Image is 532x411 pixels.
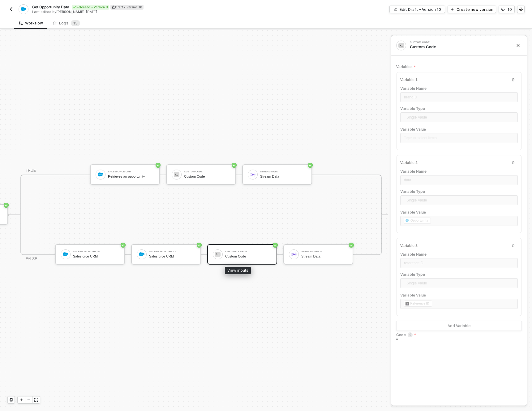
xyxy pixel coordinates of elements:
span: icon-edit [393,7,397,11]
div: Last edited by - [DATE] [32,10,265,14]
label: Variable Type [400,106,518,111]
div: Salesforce CRM [149,254,195,258]
div: Variable 1 [400,77,418,83]
button: Add Variable [396,321,522,331]
img: integration-icon [21,6,26,12]
span: icon-success-page [121,243,126,248]
div: Salesforce CRM [73,254,119,258]
div: Draft • Version 10 [110,5,144,10]
div: Salesforce CRM #4 [73,250,119,253]
img: icon [63,252,68,257]
button: Edit Draft • Version 10 [389,6,445,13]
label: Variable Name [400,169,518,174]
div: Custom Code [410,41,503,44]
div: Edit Draft • Version 10 [400,7,441,12]
span: icon-expand [34,398,38,402]
span: Single Value [406,196,514,205]
span: icon-close [516,44,520,47]
span: icon-success-page [197,243,202,248]
span: icon-versioning [501,7,505,11]
span: icon-minus [27,398,31,402]
div: Workflow [19,21,43,26]
div: Released • Version 8 [72,5,109,10]
div: Variable 3 [400,243,418,249]
div: Add Variable [448,323,471,328]
div: Logs [53,20,80,26]
span: 1 [73,21,75,25]
label: Variable Value [400,127,518,132]
div: FALSE [26,256,37,262]
span: Get Opportunity Data [32,4,69,10]
div: Stream Data [260,175,307,179]
button: back [7,6,15,13]
span: 3 [75,21,78,25]
img: fieldIcon [405,219,409,223]
div: View inputs [225,267,251,274]
span: [PERSON_NAME] [56,10,84,14]
span: icon-play [450,7,454,11]
span: icon-success-page [232,163,237,168]
label: Variable Name [400,86,518,91]
div: Salesforce CRM [108,171,154,173]
img: back [9,7,14,12]
div: 10 [508,7,512,12]
img: icon [291,252,297,257]
span: Single Value [406,279,514,288]
div: Custom Code [410,44,506,50]
label: Variable Type [400,189,518,194]
label: Variable Type [400,272,518,277]
label: Variable Value [400,210,518,215]
span: icon-play [19,398,23,402]
img: icon [98,172,103,177]
div: TRUE [26,168,36,174]
img: icon [250,172,255,177]
div: Custom Code [225,254,272,258]
span: icon-success-page [156,163,161,168]
span: icon-success-page [273,243,278,248]
div: Stream Data [260,171,307,173]
div: Custom Code [184,171,230,173]
label: Variable Name [400,252,518,257]
img: icon-info [408,332,413,337]
label: Variable Value [400,292,518,298]
span: Variables [396,63,415,71]
img: icon [215,252,221,257]
span: icon-success-page [308,163,313,168]
img: icon [174,172,179,177]
span: Single Value [406,113,514,122]
img: icon [139,252,144,257]
div: Stream Data #2 [301,250,348,253]
img: integration-icon [398,43,404,48]
button: 10 [499,6,515,13]
span: icon-success-page [349,243,354,248]
sup: 13 [71,20,80,26]
div: Salesforce CRM #3 [149,250,195,253]
label: Code [396,332,522,337]
span: icon-success-page [4,203,9,208]
div: Create new version [457,7,493,12]
span: icon-edit [112,5,115,9]
div: Custom Code [184,175,230,179]
img: fieldIcon [405,302,409,305]
div: Variable 2 [400,160,418,166]
div: Stream Data [301,254,348,258]
div: Custom Code #2 [225,250,272,253]
span: icon-settings [519,7,523,11]
button: Create new version [448,6,496,13]
div: Retrieves an opportunity [108,175,154,179]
